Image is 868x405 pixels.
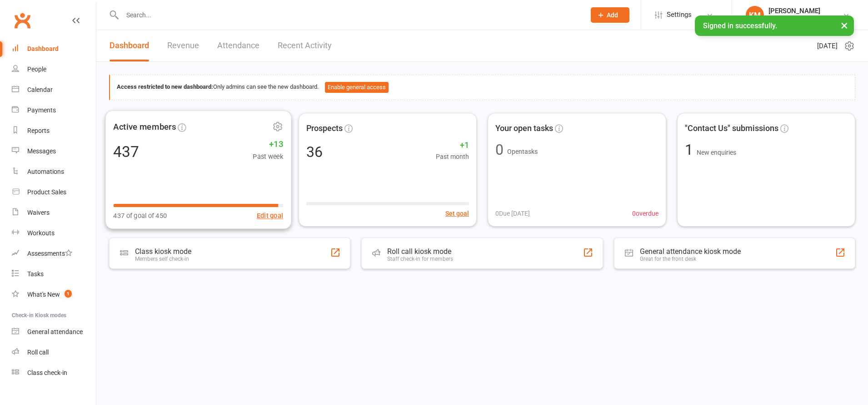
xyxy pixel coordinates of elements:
span: 0 Due [DATE] [495,208,530,218]
span: [DATE] [817,40,838,51]
div: Automations [27,168,64,175]
span: Your open tasks [495,122,553,135]
a: General attendance kiosk mode [12,322,96,342]
div: General attendance kiosk mode [640,247,741,256]
div: 437 [113,144,139,159]
span: 0 overdue [632,208,658,218]
button: Edit goal [257,210,283,221]
span: Add [607,11,618,19]
span: +13 [253,137,283,151]
span: Signed in successfully. [703,21,777,30]
button: Set goal [445,208,469,218]
div: Class kiosk mode [135,247,191,256]
span: 1 [65,290,72,298]
div: Class check-in [27,369,67,376]
div: Only admins can see the new dashboard. [117,82,848,93]
a: Dashboard [110,30,149,61]
div: Assessments [27,250,72,257]
a: Revenue [167,30,199,61]
div: Roll call [27,349,49,356]
span: 1 [685,141,697,158]
input: Search... [120,9,579,21]
div: Roll call kiosk mode [387,247,453,256]
div: 36 [306,145,323,159]
div: KM [746,6,764,24]
a: Calendar [12,80,96,100]
div: Tasks [27,270,44,278]
div: What's New [27,291,60,298]
a: Tasks [12,264,96,284]
div: General attendance [27,328,83,335]
span: +1 [436,139,469,152]
div: [PERSON_NAME] [768,7,820,15]
a: Payments [12,100,96,121]
span: 437 of goal of 450 [113,210,167,221]
span: Past month [436,152,469,162]
a: What's New1 [12,284,96,305]
button: Enable general access [325,82,389,93]
div: Members self check-in [135,256,191,262]
a: Waivers [12,202,96,223]
div: Great for the front desk [640,256,741,262]
span: Active members [113,120,176,134]
div: Messages [27,147,56,155]
span: Past week [253,151,283,162]
div: Calendar [27,86,53,93]
span: Settings [667,5,692,25]
div: Terang Fitness [768,15,820,23]
button: Add [591,7,629,23]
span: Open tasks [507,148,538,155]
a: Recent Activity [278,30,332,61]
a: Roll call [12,342,96,363]
div: People [27,66,46,73]
div: Dashboard [27,45,59,52]
div: Waivers [27,209,50,216]
a: Attendance [217,30,259,61]
span: "Contact Us" submissions [685,122,778,135]
div: Staff check-in for members [387,256,453,262]
a: Workouts [12,223,96,243]
a: Messages [12,141,96,162]
button: × [836,15,853,35]
div: Workouts [27,229,55,237]
strong: Access restricted to new dashboard: [117,83,213,90]
div: Payments [27,106,56,114]
a: Product Sales [12,182,96,202]
a: Automations [12,162,96,182]
a: Dashboard [12,39,96,59]
a: Assessments [12,243,96,264]
span: New enquiries [697,149,736,156]
a: People [12,59,96,80]
a: Clubworx [11,9,34,32]
div: 0 [495,142,504,157]
a: Reports [12,121,96,141]
a: Class kiosk mode [12,363,96,383]
div: Product Sales [27,188,66,196]
div: Reports [27,127,50,134]
span: Prospects [306,122,343,135]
